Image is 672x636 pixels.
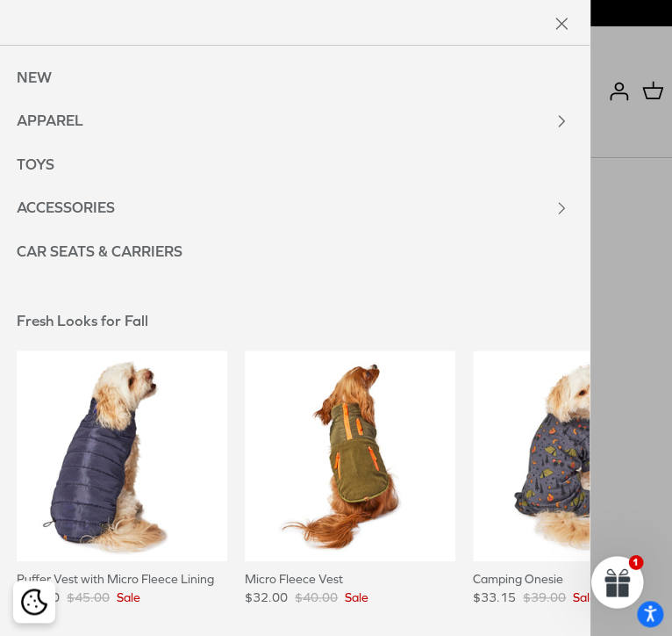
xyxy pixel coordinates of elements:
div: Puffer Vest with Micro Fleece Lining [17,570,227,589]
div: Cookie policy [13,581,55,623]
span: $32.00 [245,589,288,607]
a: Micro Fleece Vest $32.00 $40.00 Sale [245,570,455,607]
span: 20% off [254,359,311,382]
span: $40.00 [295,589,338,607]
span: Sale [117,589,140,607]
span: $45.00 [67,589,110,607]
img: Cookie policy [21,589,47,615]
a: Puffer Vest with Micro Fleece Lining [17,351,227,561]
span: 20% off [25,359,82,382]
button: Cookie policy [18,587,49,618]
span: $39.00 [523,589,566,607]
a: Puffer Vest with Micro Fleece Lining $36.00 $45.00 Sale [17,570,227,607]
a: Micro Fleece Vest [245,351,455,561]
span: 15% off [482,359,539,382]
span: Sale [573,589,597,607]
span: $33.15 [473,589,516,607]
span: Sale [345,589,368,607]
div: Micro Fleece Vest [245,570,455,589]
div: Fresh Looks for Fall [17,310,572,333]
